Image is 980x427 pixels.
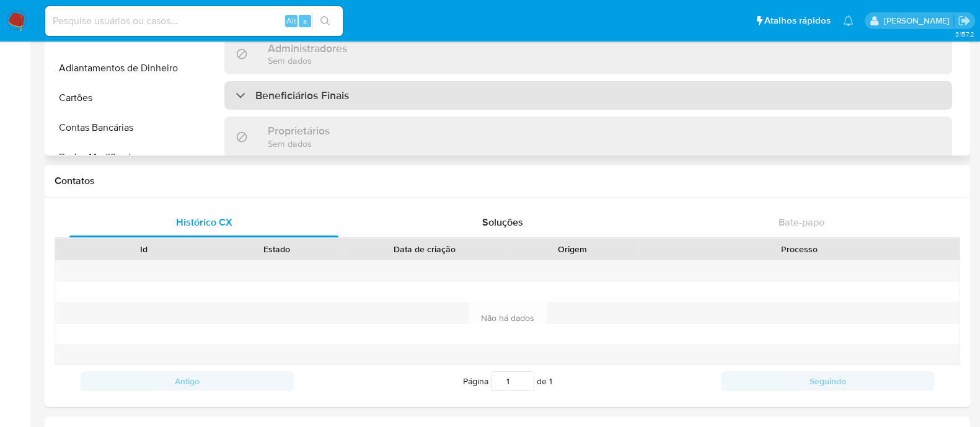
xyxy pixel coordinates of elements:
span: Bate-papo [779,215,824,229]
h3: Proprietários [268,124,330,138]
span: Alt [286,15,296,27]
div: AdministradoresSem dados [224,34,952,74]
button: Contas Bancárias [48,113,203,143]
span: s [303,15,307,27]
a: Sair [958,14,971,27]
span: 1 [549,375,552,387]
div: Beneficiários Finais [224,81,952,110]
h3: Administradores [268,42,347,55]
span: Histórico CX [176,215,232,229]
span: 3.157.2 [955,29,974,39]
button: Cartões [48,83,203,113]
button: Antigo [81,371,294,391]
p: anna.almeida@mercadopago.com.br [883,15,953,27]
a: Notificações [843,15,854,26]
div: Origem [514,243,630,255]
button: Dados Modificados [48,143,203,172]
h1: Contatos [55,175,960,187]
div: ProprietáriosSem dados [224,117,952,157]
p: Sem dados [268,138,330,149]
span: Soluções [482,215,523,229]
span: Página de [463,371,552,391]
div: Estado [219,243,335,255]
div: Data de criação [352,243,497,255]
span: Atalhos rápidos [764,14,831,27]
div: Processo [648,243,951,255]
div: Id [86,243,201,255]
button: Adiantamentos de Dinheiro [48,53,203,83]
p: Sem dados [268,55,347,66]
button: Seguindo [721,371,934,391]
button: search-icon [312,12,338,30]
input: Pesquise usuários ou casos... [45,13,343,29]
h3: Beneficiários Finais [255,89,349,102]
